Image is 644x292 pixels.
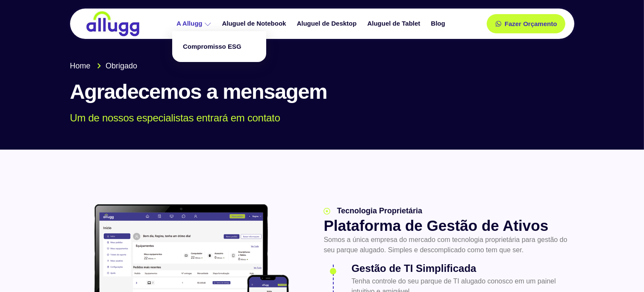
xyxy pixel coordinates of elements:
h1: Agradecemos a mensagem [70,80,574,103]
div: Widget de chat [491,183,644,292]
img: locação de TI é Allugg [85,11,141,37]
a: Fazer Orçamento [487,14,566,33]
span: Fazer Orçamento [505,21,557,27]
p: Somos a única empresa do mercado com tecnologia proprietária para gestão do seu parque alugado. S... [323,235,570,255]
h3: Gestão de TI Simplificada [351,261,570,276]
span: Home [70,60,91,72]
span: Obrigado [103,60,137,72]
a: Blog [426,16,451,31]
iframe: Chat Widget [491,183,644,292]
a: Aluguel de Notebook [218,16,293,31]
a: Aluguel de Tablet [363,16,427,31]
span: Tecnologia Proprietária [335,205,422,217]
a: A Allugg [172,16,218,31]
a: Aluguel de Desktop [293,16,363,31]
h2: Plataforma de Gestão de Ativos [323,217,570,235]
a: Compromisso ESG [176,35,262,58]
p: Um de nossos especialistas entrará em contato [70,112,562,124]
